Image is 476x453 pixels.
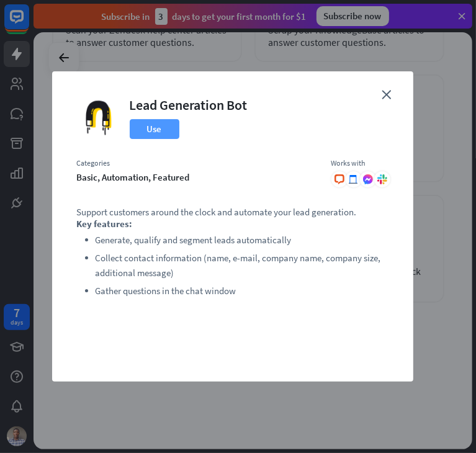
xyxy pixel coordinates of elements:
[130,96,248,114] div: Lead Generation Bot
[77,158,319,168] div: Categories
[96,251,388,280] li: Collect contact information (name, e-mail, company name, company size, additional message)
[130,119,179,139] button: Use
[96,233,388,248] li: Generate, qualify and segment leads automatically
[77,206,388,218] p: Support customers around the clock and automate your lead generation.
[77,171,319,183] div: basic, automation, featured
[77,218,133,230] strong: Key features:
[10,5,47,42] button: Open LiveChat chat widget
[77,96,120,140] img: Lead Generation Bot
[382,90,392,99] i: close
[96,284,388,298] li: Gather questions in the chat window
[331,158,388,168] div: Works with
